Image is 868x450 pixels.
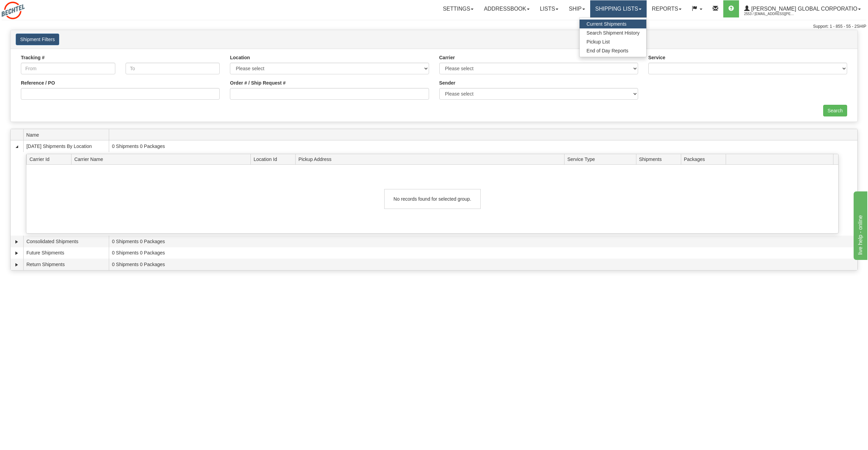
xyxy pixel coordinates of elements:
a: Current Shipments [580,20,646,28]
input: To [126,63,220,74]
span: [PERSON_NAME] Global Corporatio [750,6,857,12]
span: Name [26,129,109,140]
a: Ship [563,0,590,17]
span: Pickup Address [298,154,564,164]
label: Order # / Ship Request # [230,79,286,86]
div: Support: 1 - 855 - 55 - 2SHIP [2,24,866,29]
a: Expand [13,238,20,245]
span: 2553 / [EMAIL_ADDRESS][PERSON_NAME][DOMAIN_NAME] [744,11,795,17]
span: Location Id [254,154,295,164]
label: Reference / PO [21,79,55,86]
a: Settings [438,0,479,17]
span: End of Day Reports [586,48,628,53]
span: Carrier Name [74,154,250,164]
a: [PERSON_NAME] Global Corporatio 2553 / [EMAIL_ADDRESS][PERSON_NAME][DOMAIN_NAME] [739,0,866,17]
span: Search Shipment History [586,30,639,36]
td: Future Shipments [23,247,109,259]
a: Shipping lists [590,0,647,17]
span: Carrier Id [29,154,71,164]
td: [DATE] Shipments By Location [23,140,109,152]
input: Search [823,105,847,116]
td: 0 Shipments 0 Packages [109,140,857,152]
span: Pickup List [586,39,610,45]
div: live help - online [5,4,63,12]
a: Lists [535,0,563,17]
button: Shipment Filters [16,34,59,45]
td: 0 Shipments 0 Packages [109,259,857,270]
a: End of Day Reports [580,46,646,55]
span: Service Type [567,154,636,164]
label: Tracking # [21,54,44,61]
a: Collapse [13,143,20,150]
td: 0 Shipments 0 Packages [109,236,857,247]
iframe: chat widget [852,190,867,260]
a: Search Shipment History [580,28,646,37]
span: Shipments [639,154,681,164]
label: Location [230,54,250,61]
a: Expand [13,261,20,268]
span: Current Shipments [586,21,626,27]
label: Service [648,54,665,61]
a: Expand [13,250,20,257]
span: Packages [684,154,726,164]
div: No records found for selected group. [384,189,481,209]
td: 0 Shipments 0 Packages [109,247,857,259]
img: logo2553.jpg [2,2,25,19]
a: Pickup List [580,37,646,46]
td: Consolidated Shipments [23,236,109,247]
label: Sender [439,79,455,86]
input: From [21,63,115,74]
label: Carrier [439,54,455,61]
td: Return Shipments [23,259,109,270]
a: Reports [647,0,687,17]
a: Addressbook [479,0,535,17]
